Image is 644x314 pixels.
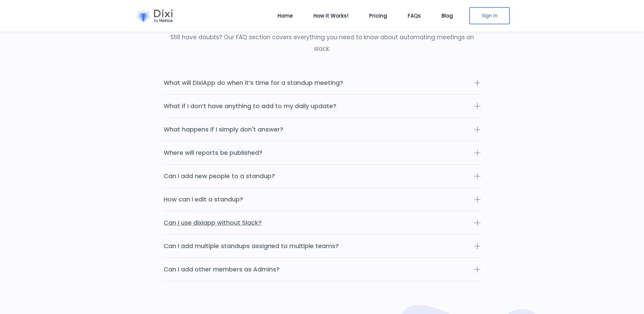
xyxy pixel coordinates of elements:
a: Home [275,12,295,20]
a: Pricing [366,12,390,20]
button: What if I don’t have anything to add to my daily update? [163,95,481,118]
button: How can I edit a standup? [163,188,481,211]
button: Where will reports be published? [163,141,481,164]
a: How it Works! [311,12,351,20]
a: Sign In [469,7,510,24]
button: Can I add multiple standups assigned to multiple teams? [163,235,481,258]
button: Can I add new people to a standup? [163,165,481,188]
button: Can I use dixiapp without Slack? [163,211,481,234]
a: FAQs [405,12,424,20]
button: What happens if I simply don't answer? [163,118,481,141]
button: What will DixiApp do when it’s time for a standup meeting? [163,71,481,94]
button: Can I add other members as Admins? [163,258,481,281]
p: Still have doubts? Our FAQ section covers everything you need to know about automating meetings o... [163,31,481,54]
a: Blog [439,12,456,20]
